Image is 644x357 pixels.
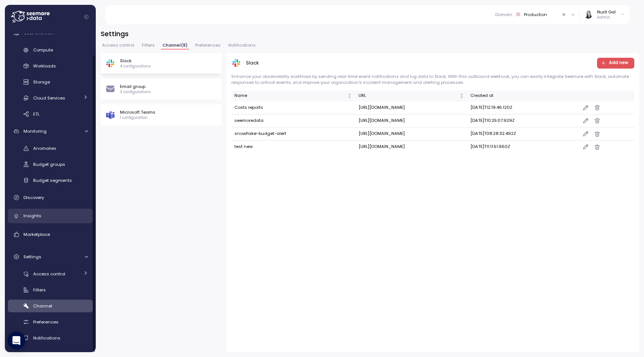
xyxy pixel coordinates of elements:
p: Domain : [495,12,513,18]
span: Workloads [33,63,56,69]
span: Filters [33,287,46,293]
p: 3 configurations [120,89,151,95]
td: [DATE]T11:11:51.960Z [467,140,578,153]
a: Settings [8,249,93,264]
span: Budget segments [33,177,72,183]
a: Anomalies [8,142,93,155]
a: Insights [8,209,93,224]
td: test new [231,140,356,153]
div: URL [359,92,458,99]
td: [URL][DOMAIN_NAME] [355,127,467,140]
a: Channel [8,300,93,312]
button: Collapse navigation [82,14,91,20]
span: Preferences [33,319,59,325]
a: Preferences [8,316,93,328]
td: Costs reports [231,101,356,114]
a: Workloads [8,60,93,72]
p: Admin [597,15,616,20]
a: Storage [8,76,93,88]
td: [DATE]T10:25:07.929Z [467,114,578,127]
p: 1 configuration [120,115,155,120]
span: Insights [23,213,41,219]
span: Access control [102,43,134,47]
p: Enhance your observability workflows by sending real-time event notifications and log data to Sla... [231,73,634,86]
td: [URL][DOMAIN_NAME] [355,114,467,127]
div: Open Intercom Messenger [7,332,25,350]
div: Not sorted [347,93,352,98]
span: Monitoring [23,128,47,134]
p: Microsoft Teams [120,109,155,115]
span: Budget groups [33,161,65,167]
span: Marketplace [23,231,50,237]
span: Cloud Services [33,95,65,101]
div: Production [524,12,547,18]
span: Access control [33,271,65,277]
span: Filters [142,43,155,47]
span: Notifications [228,43,256,47]
th: URLNot sorted [355,91,467,101]
td: [URL][DOMAIN_NAME] [355,140,467,153]
button: Clear value [561,11,568,18]
td: snowflake-budget-alert [231,127,356,140]
a: Monitoring [8,124,93,139]
p: Slack [246,59,259,67]
div: Not sorted [459,93,464,98]
a: Compute [8,44,93,56]
span: ETL [33,111,40,117]
a: Cloud Services [8,92,93,104]
h3: Settings [101,29,639,38]
span: Preferences [195,43,221,47]
span: Channel ( 8 ) [162,43,187,47]
button: Add new [597,58,635,69]
span: Anomalies [33,145,56,151]
p: 4 configurations [120,64,151,69]
span: Settings [23,254,41,260]
span: Discovery [23,195,44,200]
th: NameNot sorted [231,91,356,101]
p: Email group [120,83,151,89]
img: ACg8ocIVugc3DtI--ID6pffOeA5XcvoqExjdOmyrlhjOptQpqjom7zQ=s96-c [584,10,592,18]
p: Slack [120,58,151,64]
a: Access control [8,268,93,280]
a: Filters [8,284,93,296]
span: Channel [33,303,52,309]
span: Notifications [33,335,60,341]
span: Add new [609,58,628,68]
span: Storage [33,79,50,85]
td: seemoredata [231,114,356,127]
a: Budget segments [8,174,93,186]
a: Notifications [8,332,93,344]
a: Budget groups [8,158,93,171]
td: [URL][DOMAIN_NAME] [355,101,467,114]
a: Discovery [8,190,93,205]
a: ETL [8,108,93,120]
a: Marketplace [8,227,93,242]
span: Compute [33,47,53,53]
td: [DATE]T08:28:32.492Z [467,127,578,140]
div: Nurit Gal [597,9,616,15]
div: Created at [470,92,575,99]
td: [DATE]T12:19:46.120Z [467,101,578,114]
div: Name [234,92,346,99]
